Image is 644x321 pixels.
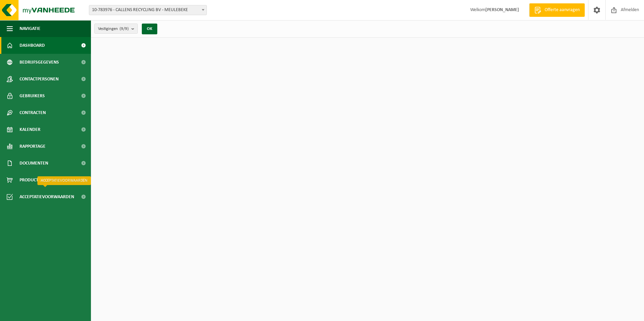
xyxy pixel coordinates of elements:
[94,24,138,34] button: Vestigingen(9/9)
[142,24,157,34] button: OK
[20,20,40,37] span: Navigatie
[120,27,129,31] count: (9/9)
[20,87,45,104] span: Gebruikers
[20,37,45,54] span: Dashboard
[89,5,206,15] span: 10-783976 - CALLENS RECYCLING BV - MEULEBEKE
[20,121,40,138] span: Kalender
[20,54,59,71] span: Bedrijfsgegevens
[89,5,207,15] span: 10-783976 - CALLENS RECYCLING BV - MEULEBEKE
[529,3,585,17] a: Offerte aanvragen
[20,104,46,121] span: Contracten
[20,71,59,87] span: Contactpersonen
[98,24,129,34] span: Vestigingen
[543,7,581,13] span: Offerte aanvragen
[20,138,45,155] span: Rapportage
[20,155,48,172] span: Documenten
[20,188,74,205] span: Acceptatievoorwaarden
[485,7,519,12] strong: [PERSON_NAME]
[20,172,50,188] span: Product Shop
